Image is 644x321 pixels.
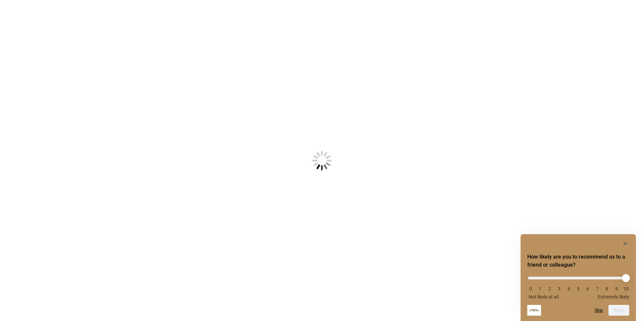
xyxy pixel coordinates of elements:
span: Not likely at all [529,294,558,300]
li: 7 [594,286,601,291]
li: 4 [566,286,572,291]
img: Loading [279,118,365,204]
li: 3 [556,286,562,291]
li: 1 [537,286,543,291]
li: 10 [623,286,629,291]
li: 0 [527,286,534,291]
button: Hide survey [621,239,629,248]
li: 8 [603,286,610,291]
button: Next question [608,305,629,316]
h2: How likely are you to recommend us to a friend or colleague? Select an option from 0 to 10, with ... [527,253,629,269]
div: How likely are you to recommend us to a friend or colleague? Select an option from 0 to 10, with ... [527,272,629,300]
li: 9 [613,286,620,291]
li: 5 [575,286,582,291]
li: 6 [584,286,591,291]
button: Skip [594,308,603,313]
div: How likely are you to recommend us to a friend or colleague? Select an option from 0 to 10, with ... [527,239,629,316]
span: Extremely likely [598,294,629,300]
li: 2 [546,286,553,291]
